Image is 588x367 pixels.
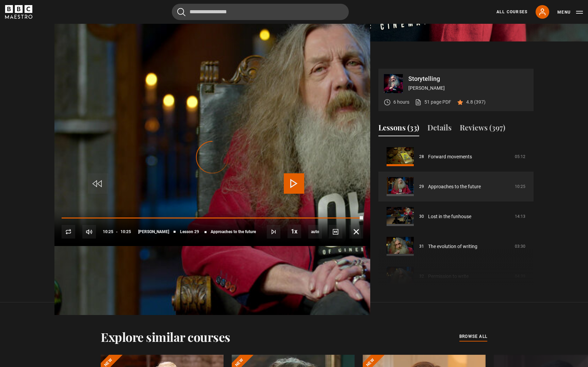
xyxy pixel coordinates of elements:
p: [PERSON_NAME] [408,85,528,92]
span: - [116,229,118,234]
a: 51 page PDF [415,99,451,106]
a: browse all [459,333,487,340]
button: Fullscreen [349,225,363,239]
a: Lost in the funhouse [428,213,471,220]
button: Replay [62,225,75,239]
div: Current quality: 360p [308,225,322,239]
video-js: Video Player [54,69,370,246]
button: Details [427,122,452,136]
svg: BBC Maestro [5,5,32,19]
input: Search [172,4,349,20]
button: Playback Rate [288,225,301,238]
button: Toggle navigation [557,9,583,16]
button: Mute [82,225,96,239]
button: Submit the search query [177,8,185,16]
a: Approaches to the future [428,183,481,190]
span: browse all [459,333,487,340]
a: The evolution of writing [428,243,477,250]
span: Lesson 29 [180,230,199,234]
span: [PERSON_NAME] [138,230,169,234]
p: 6 hours [393,99,409,106]
button: Captions [329,225,342,239]
div: Progress Bar [62,217,363,219]
span: 10:25 [120,226,131,238]
button: Reviews (397) [460,122,505,136]
button: Lessons (33) [378,122,419,136]
span: auto [308,225,322,239]
p: 4.8 (397) [466,99,486,106]
p: Storytelling [408,76,528,82]
span: 10:25 [103,226,113,238]
a: All Courses [496,9,527,15]
span: Approaches to the future [211,230,256,234]
h2: Explore similar courses [101,330,230,344]
a: Forward movements [428,153,472,160]
button: Next Lesson [267,225,280,239]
